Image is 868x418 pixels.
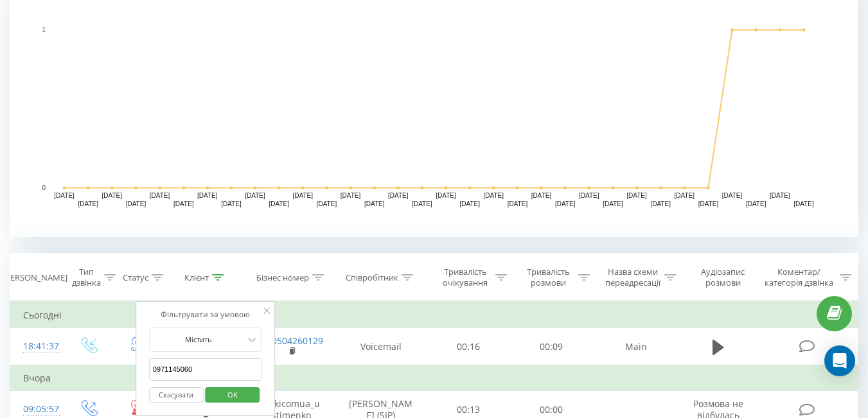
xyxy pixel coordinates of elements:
[436,192,456,199] text: [DATE]
[72,266,101,288] div: Тип дзвінка
[508,200,528,207] text: [DATE]
[510,328,593,366] td: 00:09
[427,328,510,366] td: 00:16
[593,328,679,366] td: Main
[722,192,743,199] text: [DATE]
[761,266,837,288] div: Коментар/категорія дзвінка
[579,192,599,199] text: [DATE]
[23,334,50,359] div: 18:41:37
[10,365,858,391] td: Вчора
[256,272,309,283] div: Бізнес номер
[824,345,855,376] div: Open Intercom Messenger
[484,192,504,199] text: [DATE]
[150,192,170,199] text: [DATE]
[603,200,623,207] text: [DATE]
[675,192,695,199] text: [DATE]
[173,200,194,207] text: [DATE]
[770,192,790,199] text: [DATE]
[42,184,46,191] text: 0
[388,192,409,199] text: [DATE]
[215,385,251,405] span: OK
[149,387,204,403] button: Скасувати
[650,200,671,207] text: [DATE]
[54,192,75,199] text: [DATE]
[317,200,337,207] text: [DATE]
[149,308,262,321] div: Фільтрувати за умовою
[206,387,260,403] button: OK
[439,266,492,288] div: Тривалість очікування
[78,200,98,207] text: [DATE]
[123,272,148,283] div: Статус
[102,192,123,199] text: [DATE]
[126,200,146,207] text: [DATE]
[793,200,814,207] text: [DATE]
[335,328,427,366] td: Voicemail
[245,192,265,199] text: [DATE]
[691,266,756,288] div: Аудіозапис розмови
[293,192,314,199] text: [DATE]
[746,200,766,207] text: [DATE]
[10,302,858,328] td: Сьогодні
[42,26,46,33] text: 1
[346,272,398,283] div: Співробітник
[3,272,67,283] div: [PERSON_NAME]
[341,192,361,199] text: [DATE]
[555,200,576,207] text: [DATE]
[261,335,323,347] a: 380504260129
[522,266,575,288] div: Тривалість розмови
[698,200,719,207] text: [DATE]
[197,192,218,199] text: [DATE]
[459,200,480,207] text: [DATE]
[184,272,209,283] div: Клієнт
[269,200,289,207] text: [DATE]
[605,266,661,288] div: Назва схеми переадресації
[531,192,552,199] text: [DATE]
[364,200,385,207] text: [DATE]
[412,200,432,207] text: [DATE]
[221,200,242,207] text: [DATE]
[149,358,262,381] input: Введіть значення
[626,192,647,199] text: [DATE]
